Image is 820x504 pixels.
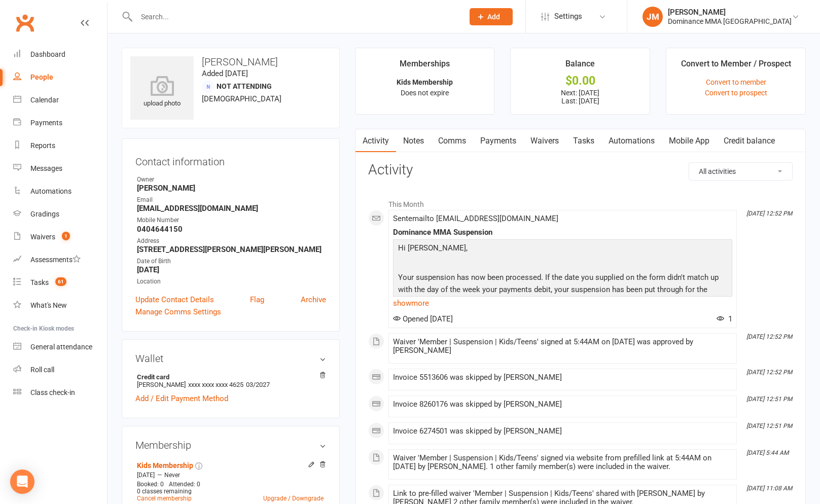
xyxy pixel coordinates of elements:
[13,203,107,226] a: Gradings
[250,294,264,306] a: Flag
[746,210,792,217] i: [DATE] 12:52 PM
[13,89,107,112] a: Calendar
[717,314,732,323] span: 1
[137,257,326,266] div: Date of Birth
[668,8,792,17] div: [PERSON_NAME]
[137,195,326,205] div: Email
[12,10,38,35] a: Clubworx
[137,175,326,185] div: Owner
[135,392,228,405] a: Add / Edit Payment Method
[393,214,558,223] span: Sent email to [EMAIL_ADDRESS][DOMAIN_NAME]
[137,215,326,225] div: Mobile Number
[396,242,730,257] p: Hi [PERSON_NAME],
[473,129,523,153] a: Payments
[137,488,192,495] span: 0 classes remaining
[134,471,326,479] div: —
[565,57,595,76] div: Balance
[487,13,500,21] span: Add
[135,440,326,451] h3: Membership
[137,472,155,479] span: [DATE]
[401,89,449,97] span: Does not expire
[393,228,732,237] div: Dominance MMA Suspension
[393,454,732,471] div: Waiver 'Member | Suspension | Kids/Teens' signed via website from prefilled link at 5:44AM on [DA...
[164,472,180,479] span: Never
[13,180,107,203] a: Automations
[746,369,792,376] i: [DATE] 12:52 PM
[368,162,793,178] h3: Activity
[368,194,793,210] li: This Month
[396,271,730,310] p: Your suspension has now been processed. If the date you supplied on the form didn't match up with...
[668,17,792,26] div: Dominance MMA [GEOGRAPHIC_DATA]
[30,187,72,195] div: Automations
[135,294,214,306] a: Update Contact Details
[135,306,221,318] a: Manage Comms Settings
[746,395,792,403] i: [DATE] 12:51 PM
[137,184,326,193] strong: [PERSON_NAME]
[662,129,717,153] a: Mobile App
[470,8,513,25] button: Add
[393,400,732,409] div: Invoice 8260176 was skipped by [PERSON_NAME]
[217,82,272,90] span: Not Attending
[393,373,732,382] div: Invoice 5513606 was skipped by [PERSON_NAME]
[13,381,107,404] a: Class kiosk mode
[746,485,792,492] i: [DATE] 11:08 AM
[133,10,456,24] input: Search...
[130,76,194,109] div: upload photo
[30,343,92,351] div: General attendance
[169,481,200,488] span: Attended: 0
[396,129,431,153] a: Notes
[601,129,662,153] a: Automations
[137,204,326,213] strong: [EMAIL_ADDRESS][DOMAIN_NAME]
[55,277,66,286] span: 61
[13,157,107,180] a: Messages
[137,481,164,488] span: Booked: 0
[62,232,70,240] span: 1
[355,129,396,153] a: Activity
[705,89,767,97] a: Convert to prospect
[13,248,107,271] a: Assessments
[13,66,107,89] a: People
[137,265,326,274] strong: [DATE]
[13,226,107,248] a: Waivers 1
[13,112,107,134] a: Payments
[520,76,640,86] div: $0.00
[13,271,107,294] a: Tasks 61
[30,164,62,172] div: Messages
[135,152,326,167] h3: Contact information
[393,296,732,310] a: show more
[135,372,326,390] li: [PERSON_NAME]
[263,495,324,502] a: Upgrade / Downgrade
[135,353,326,364] h3: Wallet
[523,129,566,153] a: Waivers
[13,336,107,358] a: General attendance kiosk mode
[706,78,766,86] a: Convert to member
[30,256,81,264] div: Assessments
[520,89,640,105] p: Next: [DATE] Last: [DATE]
[13,43,107,66] a: Dashboard
[137,236,326,246] div: Address
[137,373,321,381] strong: Credit card
[681,57,791,76] div: Convert to Member / Prospect
[746,449,789,456] i: [DATE] 5:44 AM
[746,422,792,429] i: [DATE] 12:51 PM
[30,119,62,127] div: Payments
[566,129,601,153] a: Tasks
[10,470,34,494] div: Open Intercom Messenger
[30,278,49,286] div: Tasks
[30,366,54,374] div: Roll call
[130,56,331,67] h3: [PERSON_NAME]
[13,294,107,317] a: What's New
[301,294,326,306] a: Archive
[30,50,65,58] div: Dashboard
[30,210,59,218] div: Gradings
[30,388,75,397] div: Class check-in
[137,277,326,286] div: Location
[202,69,248,78] time: Added [DATE]
[643,7,663,27] div: JM
[13,134,107,157] a: Reports
[13,358,107,381] a: Roll call
[30,233,55,241] div: Waivers
[393,427,732,436] div: Invoice 6274501 was skipped by [PERSON_NAME]
[30,73,53,81] div: People
[746,333,792,340] i: [DATE] 12:52 PM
